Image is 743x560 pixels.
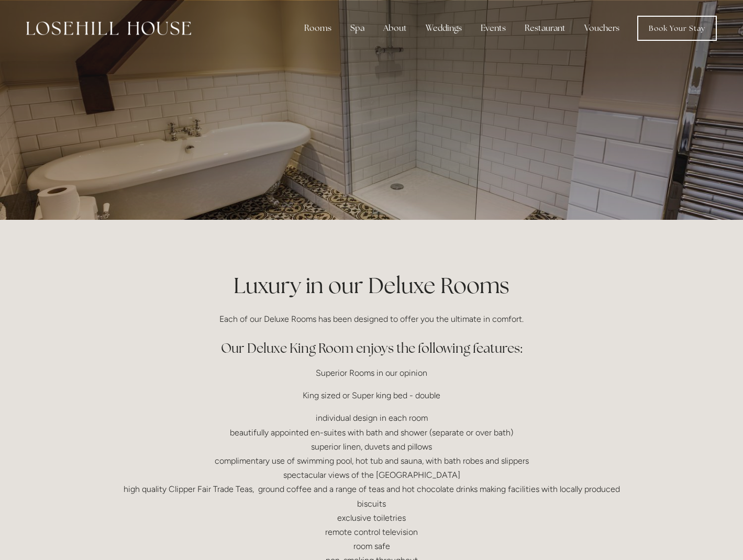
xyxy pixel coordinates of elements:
p: King sized or Super king bed - double [121,388,622,402]
div: Spa [342,18,373,39]
a: Vouchers [576,18,628,39]
a: Book Your Stay [637,16,717,41]
div: Events [472,18,514,39]
p: Each of our Deluxe Rooms has been designed to offer you the ultimate in comfort. [121,312,622,326]
p: Superior Rooms in our opinion [121,366,622,380]
div: Rooms [296,18,340,39]
img: Losehill House [26,21,191,35]
div: Restaurant [516,18,574,39]
div: Weddings [417,18,470,39]
div: About [375,18,415,39]
h2: Our Deluxe King Room enjoys the following features: [121,339,622,357]
h1: Luxury in our Deluxe Rooms [121,270,622,301]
